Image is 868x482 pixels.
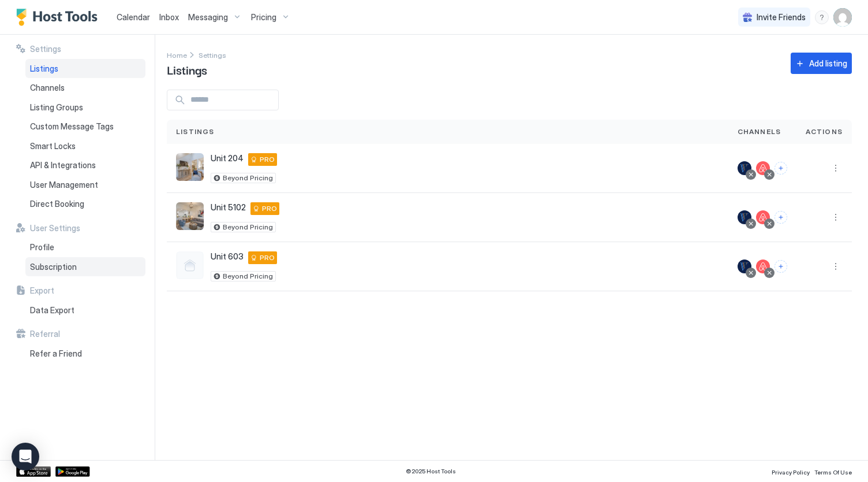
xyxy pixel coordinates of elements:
[199,49,226,61] div: Breadcrumb
[12,443,39,470] div: Open Intercom Messenger
[167,49,187,61] div: Breadcrumb
[167,49,187,61] a: Home
[25,59,145,79] a: Listings
[167,51,187,60] span: Home
[16,466,51,477] a: App Store
[30,223,80,233] span: User Settings
[159,11,179,23] a: Inbox
[211,202,246,213] span: Unit 5102
[211,153,244,164] span: Unit 204
[772,469,810,476] span: Privacy Policy
[775,211,787,224] button: Connect channels
[25,136,145,156] a: Smart Locks
[25,98,145,117] a: Listing Groups
[30,44,61,54] span: Settings
[791,53,852,74] button: Add listing
[829,161,843,175] div: menu
[30,242,54,253] span: Profile
[199,49,226,61] a: Settings
[30,329,60,339] span: Referral
[167,61,207,78] span: Listings
[30,64,58,74] span: Listings
[757,12,806,23] span: Invite Friends
[159,12,179,22] span: Inbox
[260,253,275,263] span: PRO
[30,305,74,316] span: Data Export
[199,51,226,60] span: Settings
[30,199,84,209] span: Direct Booking
[829,259,843,273] button: More options
[25,238,145,257] a: Profile
[25,175,145,195] a: User Management
[809,57,847,69] div: Add listing
[25,78,145,98] a: Channels
[16,9,103,26] a: Host Tools Logo
[30,141,76,151] span: Smart Locks
[25,117,145,136] a: Custom Message Tags
[251,12,276,23] span: Pricing
[829,210,843,224] button: More options
[260,154,275,165] span: PRO
[814,469,852,476] span: Terms Of Use
[30,262,77,272] span: Subscription
[25,194,145,214] a: Direct Booking
[186,90,278,110] input: Input Field
[806,127,843,137] span: Actions
[176,153,204,181] div: listing image
[406,468,456,475] span: © 2025 Host Tools
[829,259,843,273] div: menu
[775,162,787,175] button: Connect channels
[30,286,54,296] span: Export
[829,210,843,224] div: menu
[30,83,65,93] span: Channels
[829,161,843,175] button: More options
[25,301,145,320] a: Data Export
[211,251,244,262] span: Unit 603
[775,260,787,273] button: Connect channels
[814,465,852,477] a: Terms Of Use
[30,102,83,113] span: Listing Groups
[25,155,145,175] a: API & Integrations
[772,465,810,477] a: Privacy Policy
[30,160,96,170] span: API & Integrations
[25,257,145,277] a: Subscription
[30,180,98,190] span: User Management
[833,8,852,27] div: User profile
[262,203,277,214] span: PRO
[176,202,204,230] div: listing image
[117,12,150,22] span: Calendar
[188,12,228,23] span: Messaging
[25,344,145,364] a: Refer a Friend
[117,11,150,23] a: Calendar
[176,127,215,137] span: Listings
[738,127,781,137] span: Channels
[30,348,82,359] span: Refer a Friend
[55,466,90,477] a: Google Play Store
[30,121,114,132] span: Custom Message Tags
[815,10,829,24] div: menu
